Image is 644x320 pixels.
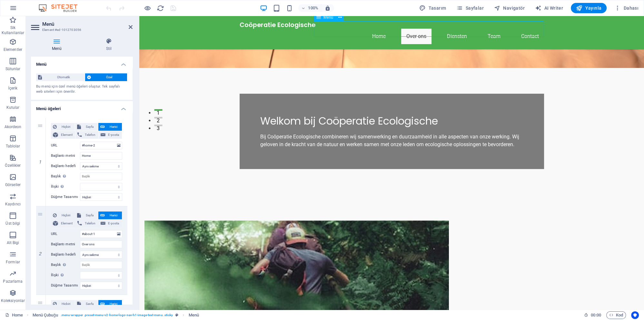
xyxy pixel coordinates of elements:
a: Seçimi iptal etmek için tıkla. Sayfaları açmak için çift tıkla [5,311,23,319]
span: Yayınla [576,5,601,11]
button: Telefon [75,220,98,227]
label: URL [51,142,80,149]
span: Sayfa [83,300,96,308]
button: Element [51,131,75,139]
span: Telefon [84,220,96,227]
button: Dahası [612,3,641,13]
span: Sayfa [83,212,96,219]
button: Hiçbiri [51,212,75,219]
button: Navigatör [491,3,527,13]
button: Özel [85,73,127,81]
input: Başlık [80,173,122,180]
button: 100% [298,4,321,12]
span: Seçmek için tıkla. Düzenlemek için çift tıkla [33,311,58,319]
label: Bağlantı hedefi [51,162,80,170]
i: Yeniden boyutlandırmada yakınlaştırma düzeyini seçilen cihaza uyacak şekilde otomatik olarak ayarla. [325,5,331,11]
h4: Menü [31,57,133,68]
span: Hiçbiri [59,300,73,308]
span: Hiçbiri [59,212,73,219]
div: Tasarım (Ctrl+Alt+Y) [417,3,449,13]
span: Tasarım [419,5,446,11]
button: Otomatik [36,73,85,81]
button: 1 [15,93,23,95]
h6: Oturum süresi [584,311,601,319]
h4: Stil [85,38,133,52]
span: Hiçbiri [59,123,73,131]
p: Tablolar [6,144,20,149]
button: AI Writer [532,3,566,13]
div: Bu menü için özel menü öğeleri oluştur. Tek sayfalı web siteleri için önerilir. [36,84,127,95]
img: Editor Logo [37,4,85,12]
span: Sayfalar [456,5,484,11]
p: Görseller [5,182,21,187]
span: Element [60,220,73,227]
p: Sütunlar [5,66,21,71]
p: İçerik [8,86,17,91]
label: Bağlantı metni [51,152,80,160]
span: Harici [107,123,120,131]
h2: Menü [42,21,133,27]
span: Özel [93,73,125,81]
button: Ön izleme modundan çıkıp düzenlemeye devam etmek için buraya tıklayın [144,4,151,12]
button: Yayınla [571,3,607,13]
p: Koleksiyonlar [1,298,25,303]
input: URL... [80,142,122,149]
h6: 100% [308,4,318,12]
button: Telefon [75,131,98,139]
span: Navigatör [494,5,525,11]
label: Bağlantı metni [51,240,80,248]
button: 2 [15,101,23,102]
span: AI Writer [535,5,563,11]
button: Sayfalar [454,3,486,13]
button: E-posta [99,220,122,227]
label: URL [51,230,80,238]
p: Pazarlama [3,279,23,284]
p: Alt Bigi [7,240,19,245]
label: Başlık [51,173,80,180]
span: Otomatik [44,73,83,81]
span: 00 00 [591,311,601,319]
span: Sayfa [83,123,96,131]
label: Başlık [51,261,80,269]
em: 2 [35,251,45,256]
button: Harici [98,300,122,308]
em: 1 [35,159,45,165]
span: . menu-wrapper .preset-menu-v2-home-logo-nav-h1-image-text-menu .sticky [61,311,173,319]
button: Sayfa [75,300,98,308]
p: Elementler [4,47,22,52]
span: Harici [107,300,120,308]
p: Akordeon [5,124,22,129]
p: Üst bilgi [5,221,20,226]
p: Formlar [6,259,20,265]
input: Bağlantı metni... [80,240,122,248]
input: Bağlantı metni... [80,152,122,160]
h4: Menü [31,38,85,52]
span: : [595,313,596,317]
p: Özellikler [5,163,21,168]
button: Element [51,220,75,227]
span: Kod [609,311,623,319]
button: Hiçbiri [51,123,75,131]
button: reload [156,4,164,12]
button: Kod [606,311,626,319]
label: İlişki [51,271,80,279]
span: Menü [323,15,333,19]
p: Kaydırıcı [5,202,21,207]
label: İlişki [51,183,80,191]
button: Harici [98,123,122,131]
span: E-posta [107,131,120,139]
i: Bu element, özelleştirilebilir bir ön ayar [175,313,178,317]
button: Sayfa [75,123,98,131]
nav: breadcrumb [33,311,199,319]
label: Düğme Tasarımı [51,193,80,201]
span: Seçmek için tıkla. Düzenlemek için çift tıkla [189,311,199,319]
input: Başlık [80,261,122,269]
span: E-posta [107,220,120,227]
span: Dahası [614,5,639,11]
span: Element [60,131,73,139]
i: Sayfayı yeniden yükleyin [157,5,164,12]
button: Harici [98,212,122,219]
span: Telefon [84,131,96,139]
h4: Menü öğeleri [31,101,133,113]
label: Bağlantı hedefi [51,251,80,259]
